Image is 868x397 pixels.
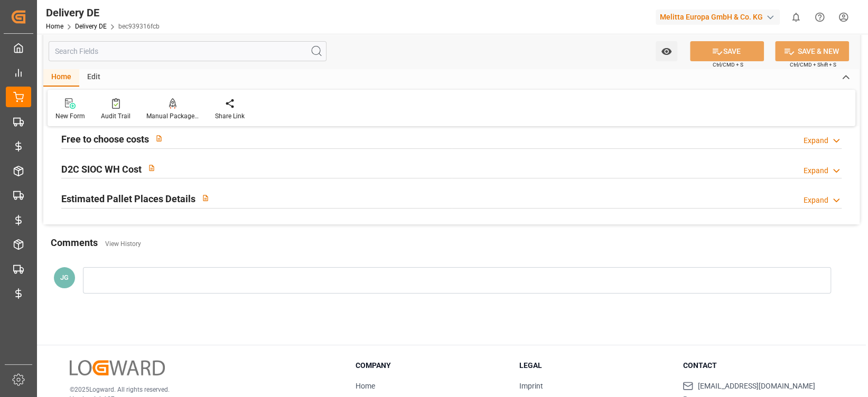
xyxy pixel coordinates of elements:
h2: Comments [51,235,98,250]
button: Help Center [808,5,832,29]
div: New Form [55,111,85,121]
a: Home [46,23,63,30]
div: Manual Package TypeDetermination [146,111,199,121]
p: © 2025 Logward. All rights reserved. [70,385,329,394]
a: Imprint [519,382,543,390]
button: SAVE [690,41,764,61]
h3: Company [356,360,506,371]
button: open menu [656,41,677,61]
h3: Legal [519,360,670,371]
img: Logward Logo [70,360,165,375]
div: Share Link [215,111,245,121]
div: Edit [79,69,108,87]
a: Delivery DE [75,23,107,30]
button: View description [142,158,162,178]
span: JG [60,273,69,281]
div: Delivery DE [46,5,160,21]
button: SAVE & NEW [775,41,849,61]
input: Search Fields [49,41,326,61]
div: Expand [804,165,828,176]
div: Expand [804,195,828,206]
button: View description [149,128,169,148]
h3: Contact [683,360,833,371]
div: Expand [804,135,828,146]
div: Melitta Europa GmbH & Co. KG [656,10,780,25]
button: View description [195,188,216,208]
h2: Free to choose costs [61,132,149,146]
button: Melitta Europa GmbH & Co. KG [656,7,784,27]
span: Ctrl/CMD + S [713,61,743,69]
span: [EMAIL_ADDRESS][DOMAIN_NAME] [697,381,815,392]
a: Home [356,382,375,390]
h2: D2C SIOC WH Cost [61,162,142,176]
span: Ctrl/CMD + Shift + S [790,61,836,69]
button: show 0 new notifications [784,5,808,29]
a: View History [105,240,141,248]
div: Audit Trail [101,111,130,121]
h2: Estimated Pallet Places Details [61,192,195,206]
div: Home [43,69,79,87]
